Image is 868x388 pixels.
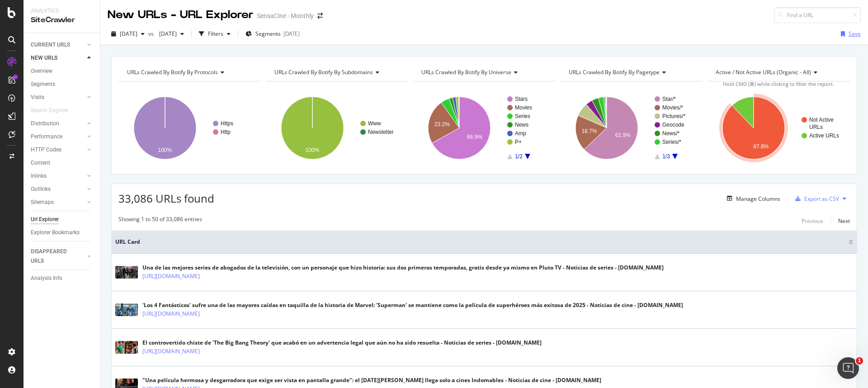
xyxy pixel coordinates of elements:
[31,215,94,224] a: Url Explorer
[257,11,314,20] div: SensaCine - Monthly
[125,65,253,80] h4: URLs Crawled By Botify By protocols
[31,53,85,63] a: NEW URLS
[560,89,702,167] svg: A chart.
[305,147,319,153] text: 100%
[615,132,631,138] text: 62.9%
[31,132,85,142] a: Performance
[567,65,695,80] h4: URLs Crawled By Botify By pagetype
[221,120,233,127] text: Https
[31,198,54,207] div: Sitemaps
[148,30,156,38] span: vs
[31,247,76,266] div: DISAPPEARED URLS
[420,65,547,80] h4: URLs Crawled By Botify By universe
[849,30,861,38] div: Save
[662,122,684,128] text: Geocode
[515,113,530,119] text: Series
[792,191,839,206] button: Export as CSV
[31,158,50,168] div: Content
[31,53,57,63] div: NEW URLS
[31,106,77,115] a: Search Engines
[662,96,676,102] text: Star/*
[809,132,839,139] text: Active URLs
[809,117,834,123] text: Not Active
[115,303,138,316] img: main image
[467,134,482,140] text: 66.9%
[31,80,94,89] a: Segments
[31,93,44,102] div: Visits
[838,217,850,225] div: Next
[802,217,823,225] div: Previous
[837,357,859,379] iframe: Intercom live chat
[723,193,780,204] button: Manage Columns
[31,228,80,237] div: Explorer Bookmarks
[31,7,93,15] div: Analytics
[118,89,260,167] svg: A chart.
[31,15,93,25] div: SiteCrawler
[142,339,542,347] div: El controvertido chiste de 'The Big Bang Theory' que acabó en un advertencia legal que aún no ha ...
[804,195,839,203] div: Export as CSV
[714,65,842,80] h4: Active / Not Active URLs
[108,7,253,23] div: New URLs - URL Explorer
[156,27,188,41] button: [DATE]
[31,185,85,194] a: Outlinks
[662,153,670,160] text: 1/3
[569,68,660,76] span: URLs Crawled By Botify By pagetype
[142,309,200,318] a: [URL][DOMAIN_NAME]
[662,113,686,119] text: Pictures/*
[142,376,601,384] div: "Una película hermosa y desgarradora que exige ser vista en pantalla grande": el [DATE][PERSON_NA...
[802,215,823,226] button: Previous
[515,139,522,145] text: P+
[31,40,70,50] div: CURRENT URLS
[31,66,52,76] div: Overview
[255,30,281,38] span: Segments
[723,80,834,87] span: Hold CMD (⌘) while clicking to filter the report.
[317,13,323,19] div: arrow-right-arrow-left
[158,147,172,153] text: 100%
[837,27,861,41] button: Save
[31,274,94,283] a: Analysis Info
[662,104,683,111] text: Movies/*
[515,104,532,111] text: Movies
[662,139,681,145] text: Series/*
[115,341,138,354] img: main image
[31,145,61,155] div: HTTP Codes
[31,93,85,102] a: Visits
[120,30,137,38] span: 2025 Aug. 5th
[707,89,849,167] div: A chart.
[368,129,394,135] text: Newsletter
[31,228,94,237] a: Explorer Bookmarks
[31,158,94,168] a: Content
[274,68,373,76] span: URLs Crawled By Botify By subdomains
[716,68,811,76] span: Active / Not Active URLs (organic - all)
[31,132,62,142] div: Performance
[31,145,85,155] a: HTTP Codes
[156,30,177,38] span: 2025 Jul. 1st
[31,119,85,128] a: Distribution
[413,89,554,167] div: A chart.
[142,301,683,309] div: 'Los 4 Fantásticos' sufre una de las mayores caídas en taquilla de la historia de Marvel: 'Superm...
[838,215,850,226] button: Next
[142,264,664,272] div: Una de las mejores series de abogados de la televisión, con un personaje que hizo historia: sus d...
[515,130,526,137] text: Amp
[208,30,223,38] div: Filters
[31,40,85,50] a: CURRENT URLS
[31,171,85,181] a: Inlinks
[127,68,218,76] span: URLs Crawled By Botify By protocols
[266,89,407,167] svg: A chart.
[434,121,450,128] text: 23.2%
[31,198,85,207] a: Sitemaps
[31,80,55,89] div: Segments
[31,274,62,283] div: Analysis Info
[368,120,381,127] text: Www
[31,106,68,115] div: Search Engines
[283,30,300,38] div: [DATE]
[115,238,846,246] span: URL Card
[221,129,231,135] text: Http
[31,66,94,76] a: Overview
[754,143,769,150] text: 87.8%
[31,215,59,224] div: Url Explorer
[736,195,780,203] div: Manage Columns
[515,153,523,160] text: 1/2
